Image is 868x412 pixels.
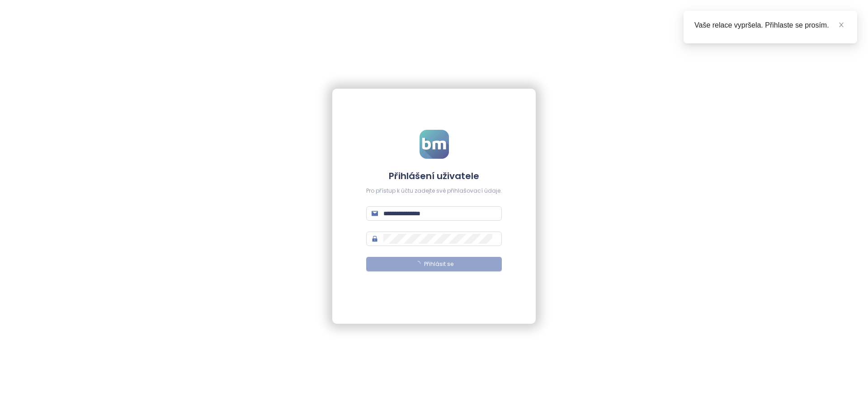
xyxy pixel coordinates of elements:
[414,260,421,268] span: loading
[366,257,502,271] button: Přihlásit se
[838,22,844,28] span: close
[372,210,378,217] span: mail
[366,187,502,195] div: Pro přístup k účtu zadejte své přihlašovací údaje.
[420,130,449,159] img: logo
[424,260,453,269] span: Přihlásit se
[694,20,846,31] div: Vaše relace vypršela. Přihlaste se prosím.
[372,236,378,242] span: lock
[366,170,502,182] h4: Přihlášení uživatele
